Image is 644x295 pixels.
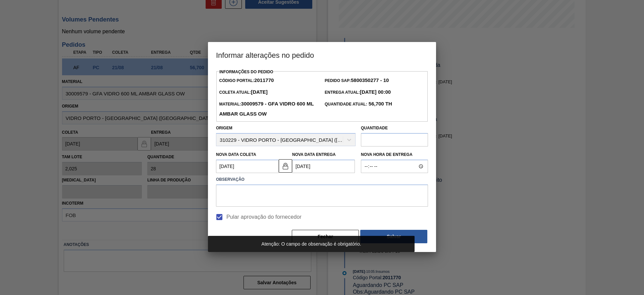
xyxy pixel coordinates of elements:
[279,159,292,173] button: locked
[208,42,436,68] h3: Informar alterações no pedido
[261,241,361,247] span: Atenção: O campo de observação é obrigatório.
[251,89,268,95] strong: [DATE]
[292,152,336,157] label: Nova Data Entrega
[325,90,391,95] span: Entrega Atual:
[219,70,273,74] label: Informações do Pedido
[361,126,388,130] label: Quantidade
[219,90,267,95] span: Coleta Atual:
[292,230,359,243] button: Fechar
[360,89,391,95] strong: [DATE] 00:00
[281,162,289,170] img: locked
[351,77,389,83] strong: 5800350277 - 10
[292,160,355,173] input: dd/mm/yyyy
[219,78,274,83] span: Código Portal:
[254,77,274,83] strong: 2011770
[216,126,232,130] label: Origem
[216,175,428,184] label: Observação
[219,102,314,117] span: Material:
[226,213,302,221] span: Pular aprovação do fornecedor
[216,152,256,157] label: Nova Data Coleta
[325,78,389,83] span: Pedido SAP:
[361,150,428,160] label: Nova Hora de Entrega
[360,230,427,243] button: Salvar
[367,101,392,107] strong: 56,700 TH
[219,101,314,117] strong: 30009579 - GFA VIDRO 600 ML AMBAR GLASS OW
[325,102,392,107] span: Quantidade Atual:
[216,160,279,173] input: dd/mm/yyyy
